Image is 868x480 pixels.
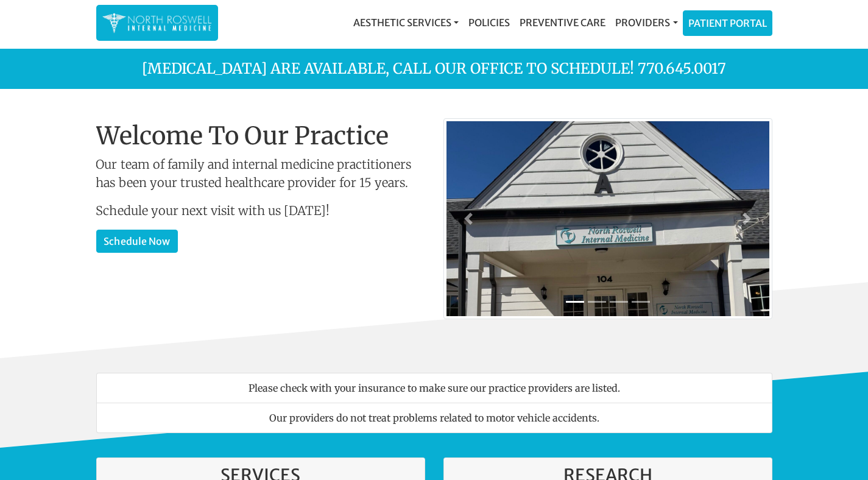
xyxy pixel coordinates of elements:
p: Schedule your next visit with us [DATE]! [96,202,425,220]
p: [MEDICAL_DATA] are available, call our office to schedule! 770.645.0017 [87,58,782,80]
p: Our team of family and internal medicine practitioners has been your trusted healthcare provider ... [96,155,425,192]
a: Schedule Now [96,230,178,253]
a: Providers [610,10,682,35]
img: North Roswell Internal Medicine [102,11,212,35]
h1: Welcome To Our Practice [96,121,425,150]
li: Our providers do not treat problems related to motor vehicle accidents. [96,403,772,433]
li: Please check with your insurance to make sure our practice providers are listed. [96,373,772,403]
a: Policies [464,10,515,35]
a: Preventive Care [515,10,610,35]
a: Patient Portal [683,11,772,35]
a: Aesthetic Services [348,10,464,35]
